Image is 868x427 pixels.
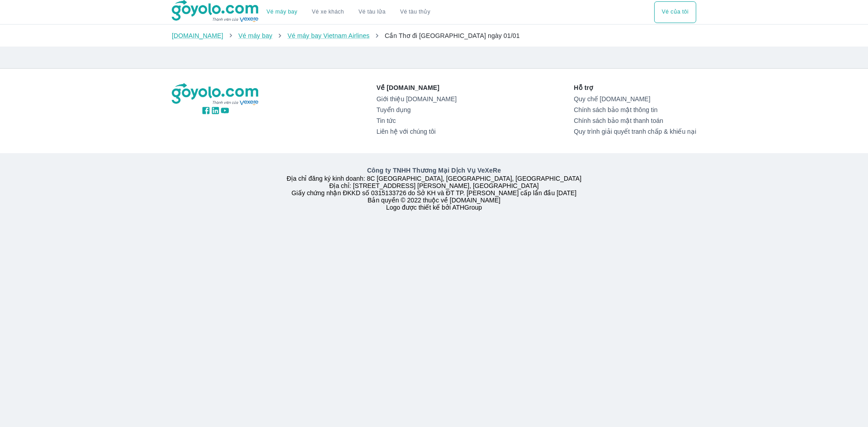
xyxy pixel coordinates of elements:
a: [DOMAIN_NAME] [172,32,223,39]
a: Quy trình giải quyết tranh chấp & khiếu nại [574,128,696,135]
div: Địa chỉ đăng ký kinh doanh: 8C [GEOGRAPHIC_DATA], [GEOGRAPHIC_DATA], [GEOGRAPHIC_DATA] Địa chỉ: [... [166,166,702,211]
nav: breadcrumb [172,31,696,40]
a: Quy chế [DOMAIN_NAME] [574,95,696,103]
span: Cần Thơ đi [GEOGRAPHIC_DATA] ngày 01/01 [385,32,520,39]
p: Hỗ trợ [574,83,696,92]
a: Vé máy bay [267,9,297,15]
a: Vé máy bay Vietnam Airlines [288,32,370,39]
p: Về [DOMAIN_NAME] [377,83,457,92]
p: Công ty TNHH Thương Mại Dịch Vụ VeXeRe [174,166,694,175]
a: Tin tức [377,117,457,124]
div: choose transportation mode [259,1,438,23]
button: Vé tàu thủy [393,1,438,23]
a: Chính sách bảo mật thông tin [574,106,696,113]
img: logo [172,83,259,106]
a: Liên hệ với chúng tôi [377,128,457,135]
a: Tuyển dụng [377,106,457,113]
button: Vé của tôi [654,1,696,23]
a: Chính sách bảo mật thanh toán [574,117,696,124]
a: Vé xe khách [312,9,344,15]
div: choose transportation mode [654,1,696,23]
a: Vé tàu lửa [351,1,393,23]
a: Vé máy bay [238,32,272,39]
a: Giới thiệu [DOMAIN_NAME] [377,95,457,103]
